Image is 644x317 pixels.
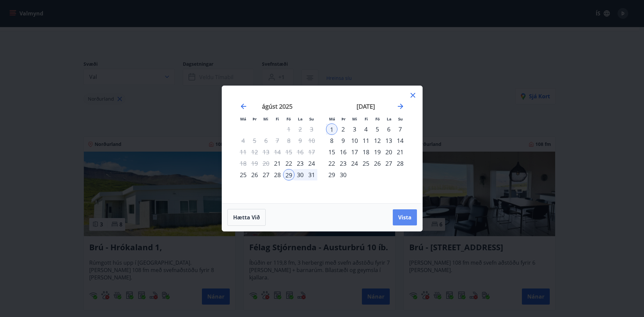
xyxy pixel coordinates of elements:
div: 14 [394,135,406,146]
div: 11 [360,135,372,146]
td: Choose þriðjudagur, 2. september 2025 as your check-in date. It’s available. [337,123,349,135]
td: Not available. þriðjudagur, 5. ágúst 2025 [249,135,260,146]
div: 21 [394,146,406,158]
div: 17 [349,146,360,158]
strong: ágúst 2025 [262,102,292,110]
div: 3 [349,123,360,135]
td: Choose fimmtudagur, 25. september 2025 as your check-in date. It’s available. [360,158,372,169]
td: Choose laugardagur, 6. september 2025 as your check-in date. It’s available. [383,123,394,135]
td: Choose laugardagur, 27. september 2025 as your check-in date. It’s available. [383,158,394,169]
td: Choose sunnudagur, 7. september 2025 as your check-in date. It’s available. [394,123,406,135]
div: 5 [372,123,383,135]
div: 7 [394,123,406,135]
div: 24 [349,158,360,169]
td: Choose þriðjudagur, 30. september 2025 as your check-in date. It’s available. [337,169,349,180]
td: Not available. sunnudagur, 3. ágúst 2025 [306,123,317,135]
div: Move forward to switch to the next month. [396,102,405,110]
div: 23 [337,158,349,169]
td: Not available. föstudagur, 15. ágúst 2025 [283,146,294,158]
small: Fö [286,116,291,121]
div: 24 [306,158,317,169]
td: Not available. sunnudagur, 10. ágúst 2025 [306,135,317,146]
td: Choose miðvikudagur, 27. ágúst 2025 as your check-in date. It’s available. [260,169,272,180]
td: Choose sunnudagur, 24. ágúst 2025 as your check-in date. It’s available. [306,158,317,169]
small: Mi [263,116,268,121]
small: Þr [341,116,345,121]
div: 30 [294,169,306,180]
td: Choose þriðjudagur, 9. september 2025 as your check-in date. It’s available. [337,135,349,146]
span: Vista [398,214,412,221]
td: Choose mánudagur, 22. september 2025 as your check-in date. It’s available. [326,158,337,169]
div: 31 [306,169,317,180]
td: Choose miðvikudagur, 3. september 2025 as your check-in date. It’s available. [349,123,360,135]
div: 29 [283,169,294,180]
small: Fi [276,116,279,121]
div: 23 [294,158,306,169]
div: 25 [237,169,249,180]
small: Mi [352,116,357,121]
div: Move backward to switch to the previous month. [239,102,248,110]
td: Choose þriðjudagur, 16. september 2025 as your check-in date. It’s available. [337,146,349,158]
div: 28 [394,158,406,169]
div: 20 [383,146,394,158]
div: 13 [383,135,394,146]
td: Choose fimmtudagur, 21. ágúst 2025 as your check-in date. It’s available. [272,158,283,169]
span: Hætta við [233,214,260,221]
div: 4 [360,123,372,135]
td: Choose föstudagur, 19. september 2025 as your check-in date. It’s available. [372,146,383,158]
td: Not available. föstudagur, 8. ágúst 2025 [283,135,294,146]
td: Not available. sunnudagur, 17. ágúst 2025 [306,146,317,158]
td: Not available. laugardagur, 2. ágúst 2025 [294,123,306,135]
div: 15 [326,146,337,158]
div: Calendar [230,94,414,195]
td: Selected. laugardagur, 30. ágúst 2025 [294,169,306,180]
td: Not available. miðvikudagur, 6. ágúst 2025 [260,135,272,146]
div: 28 [272,169,283,180]
div: 19 [372,146,383,158]
td: Choose fimmtudagur, 18. september 2025 as your check-in date. It’s available. [360,146,372,158]
div: 25 [360,158,372,169]
small: Su [398,116,403,121]
div: 10 [349,135,360,146]
td: Selected as start date. föstudagur, 29. ágúst 2025 [283,169,294,180]
td: Choose sunnudagur, 14. september 2025 as your check-in date. It’s available. [394,135,406,146]
td: Choose miðvikudagur, 17. september 2025 as your check-in date. It’s available. [349,146,360,158]
td: Choose föstudagur, 22. ágúst 2025 as your check-in date. It’s available. [283,158,294,169]
td: Choose sunnudagur, 21. september 2025 as your check-in date. It’s available. [394,146,406,158]
div: 9 [337,135,349,146]
div: 26 [372,158,383,169]
small: Má [240,116,246,121]
td: Choose laugardagur, 13. september 2025 as your check-in date. It’s available. [383,135,394,146]
div: 26 [249,169,260,180]
td: Not available. laugardagur, 9. ágúst 2025 [294,135,306,146]
td: Not available. mánudagur, 4. ágúst 2025 [237,135,249,146]
small: Má [329,116,335,121]
td: Choose föstudagur, 5. september 2025 as your check-in date. It’s available. [372,123,383,135]
div: 2 [337,123,349,135]
td: Choose föstudagur, 26. september 2025 as your check-in date. It’s available. [372,158,383,169]
div: 12 [372,135,383,146]
td: Not available. föstudagur, 1. ágúst 2025 [283,123,294,135]
div: 29 [326,169,337,180]
div: 22 [283,158,294,169]
td: Not available. miðvikudagur, 13. ágúst 2025 [260,146,272,158]
td: Choose sunnudagur, 28. september 2025 as your check-in date. It’s available. [394,158,406,169]
td: Choose fimmtudagur, 11. september 2025 as your check-in date. It’s available. [360,135,372,146]
div: 8 [326,135,337,146]
td: Choose föstudagur, 12. september 2025 as your check-in date. It’s available. [372,135,383,146]
small: Fi [365,116,368,121]
td: Not available. miðvikudagur, 20. ágúst 2025 [260,158,272,169]
strong: [DATE] [357,102,375,110]
div: 27 [260,169,272,180]
div: 22 [326,158,337,169]
td: Not available. laugardagur, 16. ágúst 2025 [294,146,306,158]
td: Choose fimmtudagur, 4. september 2025 as your check-in date. It’s available. [360,123,372,135]
div: 27 [383,158,394,169]
td: Choose mánudagur, 25. ágúst 2025 as your check-in date. It’s available. [237,169,249,180]
div: 21 [272,158,283,169]
td: Not available. þriðjudagur, 12. ágúst 2025 [249,146,260,158]
small: Fö [375,116,380,121]
button: Hætta við [227,209,266,226]
td: Not available. mánudagur, 18. ágúst 2025 [237,158,249,169]
td: Choose miðvikudagur, 24. september 2025 as your check-in date. It’s available. [349,158,360,169]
